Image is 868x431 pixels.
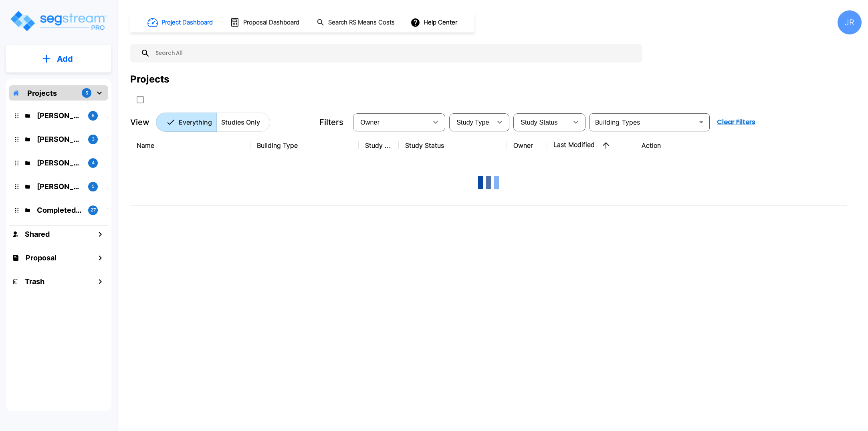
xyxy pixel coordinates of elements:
[26,252,57,263] h1: Proposal
[409,15,460,30] button: Help Center
[37,157,82,168] p: M.E. Folder
[92,136,95,143] p: 3
[9,10,107,32] img: Logo
[507,131,547,160] th: Owner
[161,18,213,27] h1: Project Dashboard
[216,113,270,132] button: Studies Only
[144,14,217,31] button: Project Dashboard
[27,88,57,99] p: Projects
[179,117,212,127] p: Everything
[92,159,95,166] p: 4
[250,131,359,160] th: Building Type
[57,53,73,65] p: Add
[592,117,694,128] input: Building Types
[85,90,88,97] p: 5
[227,14,304,31] button: Proposal Dashboard
[91,207,96,213] p: 27
[150,44,638,62] input: Search All
[25,229,50,240] h1: Shared
[156,113,217,132] button: Everything
[547,131,635,160] th: Last Modified
[130,116,149,128] p: View
[156,113,270,132] div: Platform
[359,131,399,160] th: Study Type
[319,116,343,128] p: Filters
[515,111,568,133] div: Select
[399,131,507,160] th: Study Status
[360,119,379,126] span: Owner
[456,119,489,126] span: Study Type
[472,167,505,199] img: Loading
[328,18,395,27] h1: Search RS Means Costs
[714,114,759,130] button: Clear Filters
[635,131,687,160] th: Action
[355,111,428,133] div: Select
[313,15,399,30] button: Search RS Means Costs
[25,276,44,287] h1: Trash
[92,112,95,119] p: 8
[6,47,111,70] button: Add
[130,131,250,160] th: Name
[696,117,707,128] button: Open
[37,134,82,145] p: Karina's Folder
[37,110,82,121] p: Kristina's Folder (Finalized Reports)
[130,72,169,87] div: Projects
[451,111,492,133] div: Select
[243,18,299,27] h1: Proposal Dashboard
[221,117,260,127] p: Studies Only
[132,92,148,108] button: SelectAll
[92,183,95,190] p: 5
[838,10,862,34] div: JR
[37,181,82,192] p: Jon's Folder
[37,205,82,215] p: Completed Client Reports 2025
[521,119,558,126] span: Study Status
